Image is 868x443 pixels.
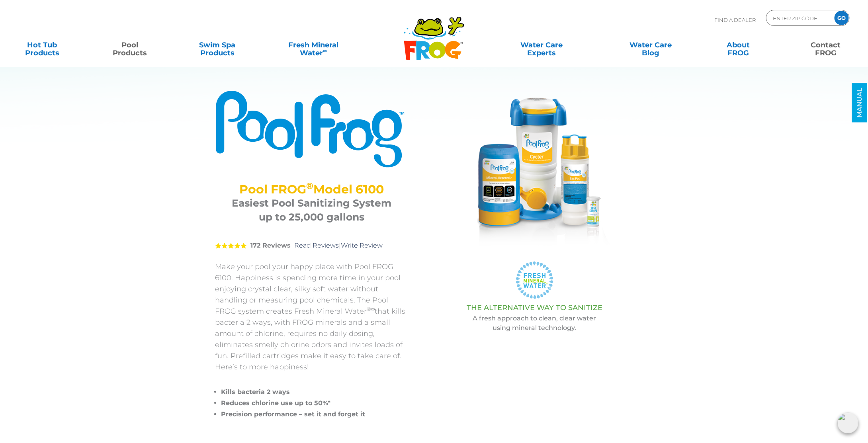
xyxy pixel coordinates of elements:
li: Reduces chlorine use up to 50%* [221,398,408,409]
p: Make your pool your happy place with Pool FROG 6100. Happiness is spending more time in your pool... [215,261,408,373]
div: | [215,230,408,261]
h3: Easiest Pool Sanitizing System up to 25,000 gallons [225,196,398,224]
a: MANUAL [852,83,868,123]
sup: ® [306,180,313,191]
p: A fresh approach to clean, clear water using mineral technology. [428,314,641,333]
p: Find A Dealer [714,10,756,30]
strong: 172 Reviews [250,242,291,249]
h2: Pool FROG Model 6100 [225,182,398,196]
a: ContactFROG [792,37,860,53]
img: openIcon [838,413,858,433]
a: Water CareBlog [617,37,685,53]
h3: THE ALTERNATIVE WAY TO SANITIZE [428,304,641,312]
a: AboutFROG [704,37,772,53]
a: PoolProducts [96,37,164,53]
img: Product Logo [215,90,408,168]
li: Precision performance – set it and forget it [221,409,408,420]
li: Kills bacteria 2 ways [221,386,408,398]
a: Swim SpaProducts [183,37,251,53]
input: GO [835,11,849,25]
span: 5 [215,242,247,249]
sup: ∞ [323,47,327,54]
a: Hot TubProducts [8,37,76,53]
a: Write Review [341,242,383,249]
a: Water CareExperts [486,37,597,53]
a: Fresh MineralWater∞ [271,37,356,53]
input: Zip Code Form [772,12,826,24]
sup: ®∞ [367,306,375,312]
a: Read Reviews [294,242,339,249]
